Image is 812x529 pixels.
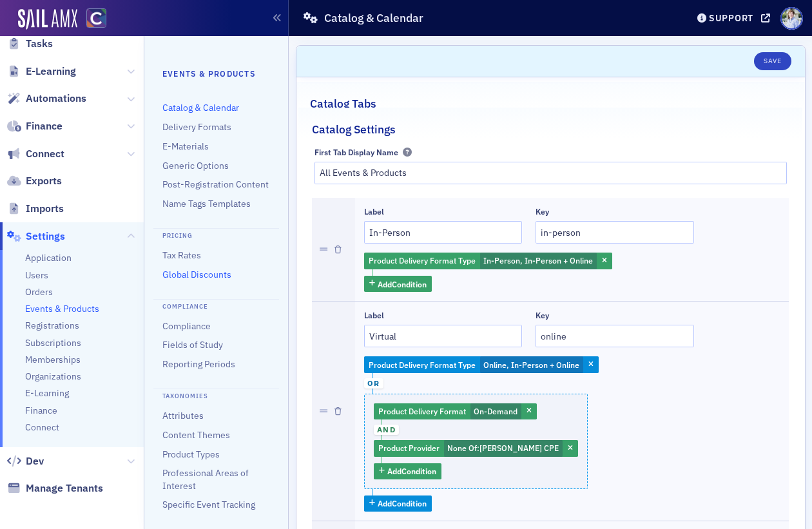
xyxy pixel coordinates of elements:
[483,360,579,370] span: Online, In-Person + Online
[26,64,76,79] span: E-Learning
[153,228,279,240] h4: Pricing
[378,497,427,509] span: Add Condition
[26,147,64,161] span: Connect
[310,95,376,112] h2: Catalog Tabs
[536,207,549,216] div: Key
[378,443,440,453] span: Product Provider
[7,91,86,106] a: Automations
[7,64,76,79] a: E-Learning
[153,389,279,401] h4: Taxonomies
[754,52,791,70] button: Save
[25,405,57,417] a: Finance
[378,278,427,290] span: Add Condition
[25,269,48,282] a: Users
[18,9,77,30] img: SailAMX
[162,68,270,79] h4: Events & Products
[25,354,81,366] a: Memberships
[162,140,209,152] a: E-Materials
[483,255,593,265] span: In-Person, In-Person + Online
[162,178,269,190] a: Post-Registration Content
[25,286,53,298] a: Orders
[25,303,99,315] a: Events & Products
[26,174,62,188] span: Exports
[7,229,65,244] a: Settings
[364,356,599,373] div: Online, In-Person + Online
[162,102,239,113] a: Catalog & Calendar
[26,119,63,133] span: Finance
[374,419,399,440] button: and
[162,499,255,510] a: Specific Event Tracking
[25,370,81,383] a: Organizations
[364,373,383,394] button: or
[7,454,44,468] a: Dev
[162,467,249,491] a: Professional Areas of Interest
[25,387,69,399] a: E-Learning
[474,406,517,416] span: On-Demand
[709,12,753,24] div: Support
[26,454,44,468] span: Dev
[162,410,204,421] a: Attributes
[26,202,64,216] span: Imports
[25,320,79,332] a: Registrations
[7,37,53,51] a: Tasks
[364,495,432,512] button: AddCondition
[26,229,65,244] span: Settings
[7,119,63,133] a: Finance
[162,198,251,209] a: Name Tags Templates
[447,443,479,453] span: None Of :
[162,448,220,460] a: Product Types
[374,440,578,457] div: Surgent CPE
[364,276,432,292] button: AddCondition
[7,174,62,188] a: Exports
[387,465,436,477] span: Add Condition
[25,337,81,349] a: Subscriptions
[364,311,384,320] div: Label
[780,7,803,30] span: Profile
[162,358,235,370] a: Reporting Periods
[536,311,549,320] div: Key
[364,378,383,389] span: or
[153,299,279,311] h4: Compliance
[374,403,537,420] div: On-Demand
[378,406,466,416] span: Product Delivery Format
[369,255,476,265] span: Product Delivery Format Type
[86,8,106,28] img: SailAMX
[26,481,103,495] span: Manage Tenants
[314,148,398,157] div: First Tab Display Name
[25,252,72,264] a: Application
[162,121,231,133] a: Delivery Formats
[25,421,59,434] a: Connect
[162,429,230,441] a: Content Themes
[374,463,441,479] button: AddCondition
[162,160,229,171] a: Generic Options
[7,481,103,495] a: Manage Tenants
[364,207,384,216] div: Label
[312,121,396,138] h2: Catalog Settings
[162,249,201,261] a: Tax Rates
[324,10,423,26] h1: Catalog & Calendar
[364,253,612,269] div: In-Person, In-Person + Online
[77,8,106,30] a: View Homepage
[374,425,399,435] span: and
[162,269,231,280] a: Global Discounts
[7,202,64,216] a: Imports
[26,91,86,106] span: Automations
[479,443,559,453] span: [PERSON_NAME] CPE
[26,37,53,51] span: Tasks
[369,360,476,370] span: Product Delivery Format Type
[162,320,211,332] a: Compliance
[162,339,223,351] a: Fields of Study
[7,147,64,161] a: Connect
